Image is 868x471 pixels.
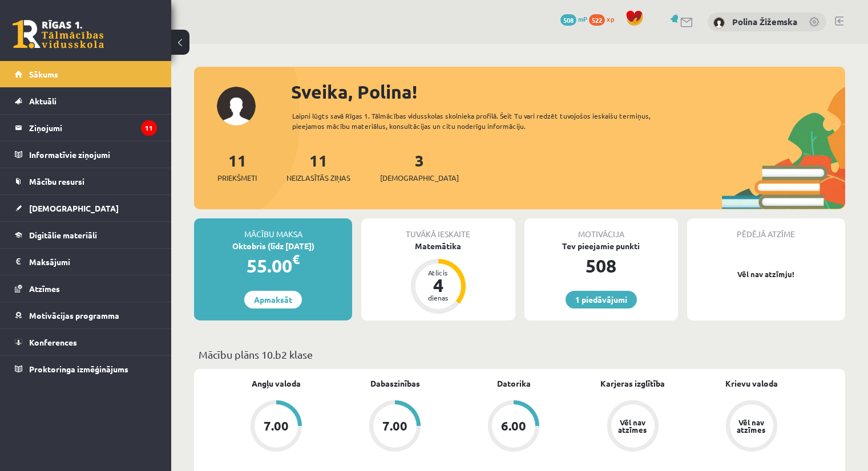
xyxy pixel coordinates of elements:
a: Datorika [497,377,531,389]
span: Motivācijas programma [29,310,119,320]
a: Motivācijas programma [15,302,157,328]
legend: Ziņojumi [29,115,157,141]
a: Konferences [15,329,157,355]
div: Motivācija [524,218,678,240]
a: Dabaszinības [370,377,420,389]
a: 11Priekšmeti [217,150,257,184]
span: xp [607,14,614,23]
div: Matemātika [361,240,515,252]
a: 508 mP [560,14,587,23]
div: Vēl nav atzīmes [736,419,768,433]
span: [DEMOGRAPHIC_DATA] [380,172,459,184]
a: Angļu valoda [252,377,301,389]
span: Atzīmes [29,283,60,294]
a: Vēl nav atzīmes [692,400,811,454]
div: 55.00 [194,252,352,279]
i: 11 [141,120,157,136]
span: Sākums [29,69,58,79]
a: Proktoringa izmēģinājums [15,356,157,382]
span: [DEMOGRAPHIC_DATA] [29,203,119,213]
a: Krievu valoda [725,377,778,389]
legend: Informatīvie ziņojumi [29,141,157,168]
span: 508 [560,14,576,26]
legend: Maksājumi [29,249,157,275]
span: Mācību resursi [29,176,84,186]
a: Apmaksāt [244,291,302,308]
div: Mācību maksa [194,218,352,240]
a: 7.00 [336,400,454,454]
a: Aktuāli [15,88,157,114]
a: Vēl nav atzīmes [574,400,692,454]
span: Proktoringa izmēģinājums [29,364,128,374]
div: Oktobris (līdz [DATE]) [194,240,352,252]
a: Matemātika Atlicis 4 dienas [361,240,515,315]
div: Tev pieejamie punkti [524,240,678,252]
div: 6.00 [501,420,526,432]
span: mP [578,14,587,23]
p: Vēl nav atzīmju! [693,269,839,280]
img: Polina Žižemska [713,17,725,29]
a: Maksājumi [15,249,157,275]
span: 522 [589,14,605,26]
a: Rīgas 1. Tālmācības vidusskola [13,20,104,48]
a: Sākums [15,61,157,87]
span: € [292,251,300,267]
a: Mācību resursi [15,168,157,194]
a: Polina Žižemska [732,16,797,27]
a: Digitālie materiāli [15,222,157,248]
div: dienas [421,294,455,301]
div: Pēdējā atzīme [687,218,845,240]
div: 7.00 [264,420,289,432]
span: Priekšmeti [217,172,257,184]
span: Konferences [29,337,77,347]
span: Digitālie materiāli [29,230,97,240]
a: Karjeras izglītība [600,377,665,389]
a: Informatīvie ziņojumi [15,141,157,168]
a: 7.00 [217,400,336,454]
div: Vēl nav atzīmes [617,419,649,433]
a: Atzīmes [15,275,157,302]
a: 1 piedāvājumi [566,291,637,308]
div: Atlicis [421,269,455,276]
div: 4 [421,276,455,294]
div: 7.00 [382,420,407,432]
div: Tuvākā ieskaite [361,218,515,240]
div: Laipni lūgts savā Rīgas 1. Tālmācības vidusskolas skolnieka profilā. Šeit Tu vari redzēt tuvojošo... [292,111,683,131]
div: Sveika, Polina! [291,78,845,105]
span: Neizlasītās ziņas [286,172,350,184]
a: 522 xp [589,14,620,23]
a: [DEMOGRAPHIC_DATA] [15,195,157,221]
div: 508 [524,252,678,279]
a: 11Neizlasītās ziņas [286,150,350,184]
a: 6.00 [454,400,573,454]
p: Mācību plāns 10.b2 klase [199,347,841,362]
span: Aktuāli [29,96,56,106]
a: 3[DEMOGRAPHIC_DATA] [380,150,459,184]
a: Ziņojumi11 [15,115,157,141]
